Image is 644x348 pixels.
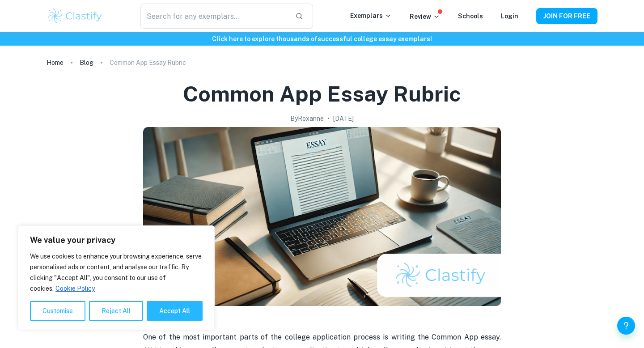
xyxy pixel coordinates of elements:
[410,12,440,21] p: Review
[80,56,93,69] a: Blog
[55,284,95,293] a: Cookie Policy
[2,34,642,44] h6: Click here to explore thousands of successful college essay exemplars !
[350,11,392,21] p: Exemplars
[458,13,483,20] a: Schools
[30,235,203,246] p: We value your privacy
[30,301,85,321] button: Customise
[110,58,186,68] p: Common App Essay Rubric
[333,114,354,123] h2: [DATE]
[147,301,203,321] button: Accept All
[501,13,518,20] a: Login
[47,7,103,25] img: Clastify logo
[617,317,635,335] button: Help and Feedback
[183,80,461,108] h1: Common App Essay Rubric
[47,56,64,69] a: Home
[536,8,597,24] button: JOIN FOR FREE
[143,127,501,306] img: Common App Essay Rubric cover image
[89,301,143,321] button: Reject All
[327,114,330,123] p: •
[290,114,324,123] h2: By Roxanne
[18,225,215,330] div: We value your privacy
[140,4,288,29] input: Search for any exemplars...
[30,251,203,294] p: We use cookies to enhance your browsing experience, serve personalised ads or content, and analys...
